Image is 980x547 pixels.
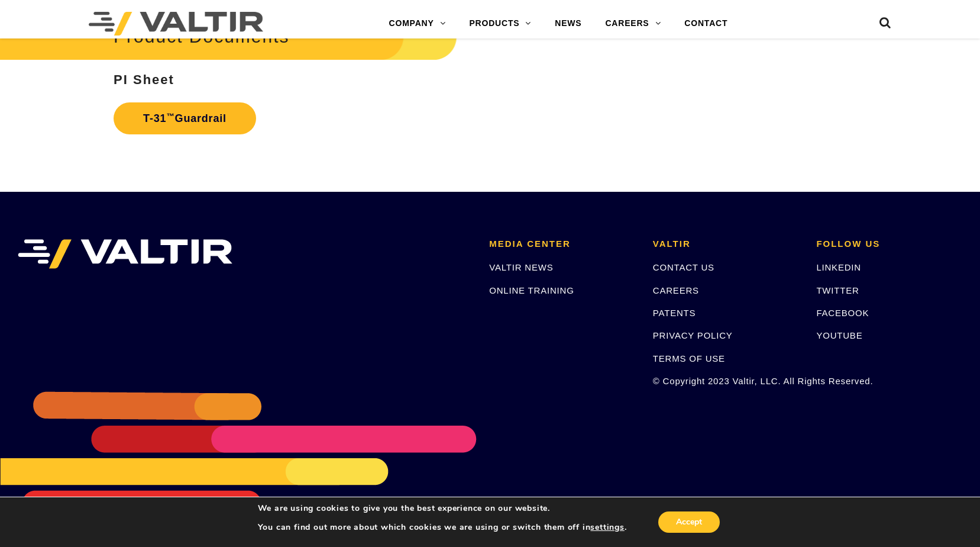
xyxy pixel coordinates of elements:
[258,503,627,514] p: We are using cookies to give you the best experience on our website.
[377,12,458,36] a: COMPANY
[653,330,733,340] a: PRIVACY POLICY
[658,511,720,533] button: Accept
[89,12,263,36] img: Valtir
[590,522,624,533] button: settings
[816,308,869,318] a: FACEBOOK
[653,239,799,249] h2: VALTIR
[114,72,174,87] strong: PI Sheet
[653,262,714,272] a: CONTACT US
[653,285,699,295] a: CAREERS
[816,262,861,272] a: LINKEDIN
[543,12,593,36] a: NEWS
[489,262,553,272] a: VALTIR NEWS
[114,102,256,134] a: T-31™Guardrail
[489,285,574,295] a: ONLINE TRAINING
[593,12,672,36] a: CAREERS
[653,353,725,363] a: TERMS OF USE
[653,308,696,318] a: PATENTS
[816,330,862,340] a: YOUTUBE
[672,12,739,36] a: CONTACT
[489,239,635,249] h2: MEDIA CENTER
[166,112,174,121] sup: ™
[653,374,799,388] p: © Copyright 2023 Valtir, LLC. All Rights Reserved.
[258,522,627,533] p: You can find out more about which cookies we are using or switch them off in .
[457,12,543,36] a: PRODUCTS
[816,285,859,295] a: TWITTER
[18,239,232,269] img: VALTIR
[816,239,962,249] h2: FOLLOW US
